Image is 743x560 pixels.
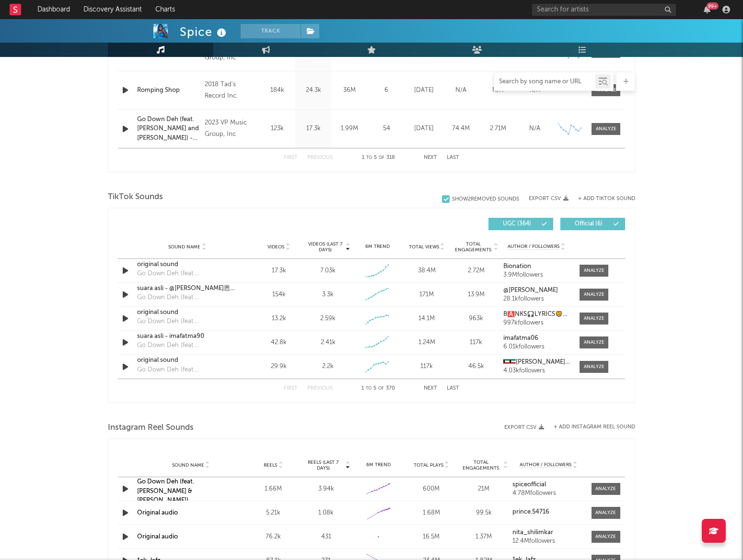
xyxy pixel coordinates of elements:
div: 3.94k [302,484,350,494]
div: 7.03k [320,266,336,276]
div: 1 5 370 [352,383,405,394]
strong: prince.54716 [512,509,549,515]
a: suara asli - imafatma90 [137,332,237,341]
a: prince.54716 [512,509,584,515]
span: Sound Name [172,462,204,468]
div: 3.9M followers [503,272,570,279]
div: 29.9k [256,362,301,371]
div: N/A [519,124,551,134]
div: 3.3k [322,290,334,300]
div: 13.9M [454,290,499,300]
span: UGC ( 364 ) [495,221,539,227]
button: First [284,386,298,391]
div: 6M Trend [355,461,403,469]
span: of [379,156,384,160]
div: + Add Instagram Reel Sound [544,425,635,430]
div: 6M Trend [355,243,400,250]
a: B🅰️NKS🎧LYRICS🦁🦅🦅 [503,311,570,318]
div: 171M [405,290,449,300]
a: imafatma06 [503,335,570,342]
div: Show 2 Removed Sounds [452,196,519,202]
button: Previous [307,386,333,391]
div: 46.5k [454,362,499,371]
input: Search by song name or URL [494,78,595,86]
div: 117k [454,338,499,347]
div: 4.78M followers [512,490,584,497]
span: Total Engagements [454,241,493,253]
button: Next [424,386,437,391]
button: Previous [307,155,333,160]
a: original sound [137,260,237,269]
a: original sound [137,356,237,365]
button: Export CSV [529,196,569,202]
span: Total Plays [414,462,443,468]
button: First [284,155,298,160]
div: Spice [180,24,229,40]
div: 54 [370,124,403,134]
input: Search for artists [532,4,676,16]
div: Go Down Deh (feat. [PERSON_NAME] & [PERSON_NAME]) [137,269,237,279]
div: 154k [256,290,301,300]
a: suara asli - @[PERSON_NAME]恩[PERSON_NAME] [137,284,237,293]
button: Last [447,386,459,391]
div: 99 + [707,2,719,10]
div: 1.08k [302,508,350,518]
span: Instagram Reel Sounds [108,422,194,434]
a: Go Down Deh (feat. [PERSON_NAME] & [PERSON_NAME]) [137,479,194,504]
button: UGC(364) [488,218,553,230]
strong: nita_shilimkar [512,529,553,536]
button: + Add TikTok Sound [569,196,635,202]
div: 17.3k [256,266,301,276]
span: TikTok Sounds [108,191,163,203]
div: 963k [454,314,499,324]
div: 28.1k followers [503,296,570,302]
a: 🇰🇼🇰🇼[PERSON_NAME]🇰🇼🇰🇼 [503,359,570,366]
button: + Add TikTok Sound [578,196,635,202]
div: 1.68M [407,508,455,518]
div: 76.2k [249,532,297,542]
a: spiceofficial [512,482,584,488]
div: 2.2k [322,362,334,371]
div: 21M [460,484,508,494]
strong: 🇰🇼🇰🇼[PERSON_NAME]🇰🇼🇰🇼 [503,359,578,365]
div: 12.4M followers [512,538,584,545]
div: 1 5 318 [352,152,405,164]
span: of [378,386,384,391]
div: 123k [262,124,293,134]
div: 14.1M [405,314,449,324]
button: 99+ [704,6,710,13]
span: Total Engagements [460,459,502,471]
div: 2.71M [482,124,514,134]
div: 997k followers [503,320,570,326]
div: Go Down Deh (feat. [PERSON_NAME] & [PERSON_NAME]) [137,317,237,326]
div: 13.2k [256,314,301,324]
div: 2.41k [321,338,336,347]
button: Next [424,155,437,160]
a: original sound [137,308,237,317]
a: Original audio [137,534,178,540]
div: 1.99M [334,124,365,134]
span: Videos [267,244,284,250]
span: Official ( 6 ) [567,221,611,227]
div: 2.72M [454,266,499,276]
div: Go Down Deh (feat. [PERSON_NAME] and [PERSON_NAME]) - Slowed 200M Mix [137,115,200,143]
div: 4.03k followers [503,368,570,374]
strong: @[PERSON_NAME] [503,287,558,293]
div: 600M [407,484,455,494]
span: to [366,156,372,160]
div: 1.24M [405,338,449,347]
div: [DATE] [408,124,440,134]
span: Sound Name [168,244,200,250]
div: 431 [302,532,350,542]
div: 1.37M [460,532,508,542]
a: nita_shilimkar [512,529,584,536]
span: Videos (last 7 days) [306,241,345,253]
strong: spiceofficial [512,482,546,488]
div: 117k [405,362,449,371]
div: Go Down Deh (feat. [PERSON_NAME] & [PERSON_NAME]) [137,293,237,302]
